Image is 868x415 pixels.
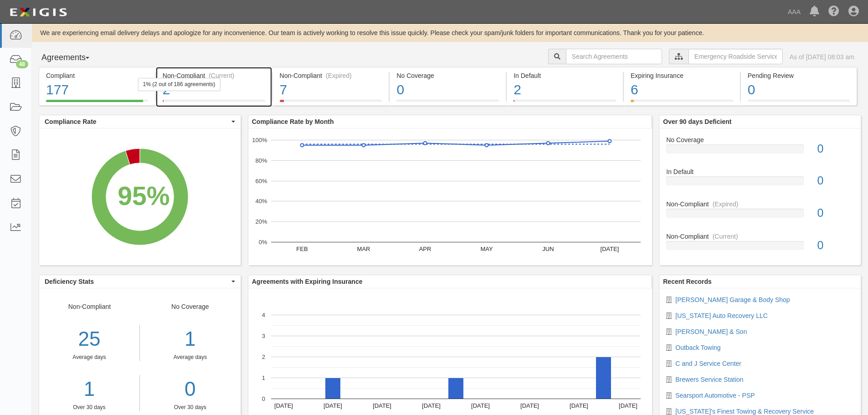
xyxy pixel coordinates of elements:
div: Compliant [46,71,148,80]
a: No Coverage0 [666,135,854,168]
a: Pending Review0 [741,100,857,107]
div: (Expired) [713,200,739,209]
text: JUN [542,246,554,252]
input: Search Agreements [566,49,662,64]
text: 0 [262,395,265,402]
div: 48 [16,60,28,68]
div: Over 30 days [39,404,139,411]
svg: A chart. [39,128,241,265]
b: Recent Records [663,278,712,285]
button: Deficiency Stats [39,275,241,288]
b: Agreements with Expiring Insurance [252,278,363,285]
div: 6 [631,80,733,100]
text: 20% [255,218,267,225]
a: [PERSON_NAME] Garage & Body Shop [675,296,790,303]
text: 0% [258,239,267,246]
a: [PERSON_NAME] & Son [675,328,747,335]
b: Over 90 days Deficient [663,118,731,125]
span: Compliance Rate [45,117,229,126]
input: Emergency Roadside Service (ERS) [688,49,783,64]
div: 0 [811,205,861,221]
div: Non-Compliant [659,232,861,241]
a: Brewers Service Station [675,376,743,383]
a: In Default2 [507,100,623,107]
text: [DATE] [520,402,539,409]
text: [DATE] [471,402,490,409]
text: FEB [296,246,308,252]
div: A chart. [248,128,652,265]
text: [DATE] [373,402,391,409]
div: (Expired) [326,71,352,80]
div: Pending Review [748,71,850,80]
a: Searsport Automotive - PSP [675,392,755,399]
div: Non-Compliant (Current) [163,71,265,80]
div: 7 [280,80,382,100]
a: 0 [147,375,234,404]
text: [DATE] [619,402,637,409]
a: C and J Service Center [675,360,741,367]
text: MAY [480,246,493,252]
text: MAR [357,246,370,252]
a: Non-Compliant(Current)0 [666,232,854,257]
div: In Default [514,71,616,80]
text: 40% [255,198,267,205]
div: 25 [39,325,139,354]
div: In Default [659,167,861,176]
i: Help Center - Complianz [828,6,839,17]
div: (Current) [713,232,738,241]
div: 0 [811,141,861,157]
div: No Coverage [140,302,241,411]
text: [DATE] [600,246,619,252]
div: Expiring Insurance [631,71,733,80]
text: APR [419,246,431,252]
a: Non-Compliant(Expired)7 [273,100,389,107]
span: Deficiency Stats [45,277,229,286]
div: No Coverage [659,135,861,144]
a: Outback Towing [675,344,720,351]
a: Expiring Insurance6 [624,100,740,107]
a: No Coverage0 [390,100,506,107]
text: [DATE] [422,402,441,409]
div: Average days [147,354,234,361]
div: (Current) [209,71,234,80]
a: AAA [783,3,805,21]
img: logo-5460c22ac91f19d4615b14bd174203de0afe785f0fc80cf4dbbc73dc1793850b.png [7,4,70,20]
text: 100% [252,137,267,143]
button: Agreements [39,49,107,67]
div: No Coverage [396,71,499,80]
a: Non-Compliant(Expired)0 [666,200,854,232]
b: Compliance Rate by Month [252,118,334,125]
div: 0 [748,80,850,100]
text: [DATE] [570,402,588,409]
a: Non-Compliant(Current)21% (2 out of 186 agreements) [156,100,272,107]
a: [US_STATE]'s Finest Towing & Recovery Service [675,408,814,415]
div: 1 [147,325,234,354]
div: Non-Compliant [39,302,140,411]
div: 0 [811,237,861,254]
text: 3 [262,333,265,339]
a: In Default0 [666,167,854,200]
div: Non-Compliant [659,200,861,209]
div: As of [DATE] 08:03 am [790,52,854,61]
a: Compliant177 [39,100,155,107]
div: Average days [39,354,139,361]
div: 95% [118,178,169,215]
div: 2 [514,80,616,100]
div: We are experiencing email delivery delays and apologize for any inconvenience. Our team is active... [32,28,868,37]
div: 1% (2 out of 186 agreements) [138,78,221,91]
text: [DATE] [274,402,293,409]
div: 0 [396,80,499,100]
text: 60% [255,177,267,184]
text: 80% [255,157,267,164]
a: 1 [39,375,139,404]
div: Non-Compliant (Expired) [280,71,382,80]
div: 177 [46,80,148,100]
button: Compliance Rate [39,115,241,128]
div: 0 [811,173,861,189]
a: [US_STATE] Auto Recovery LLC [675,312,768,319]
div: Over 30 days [147,404,234,411]
text: 2 [262,354,265,360]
